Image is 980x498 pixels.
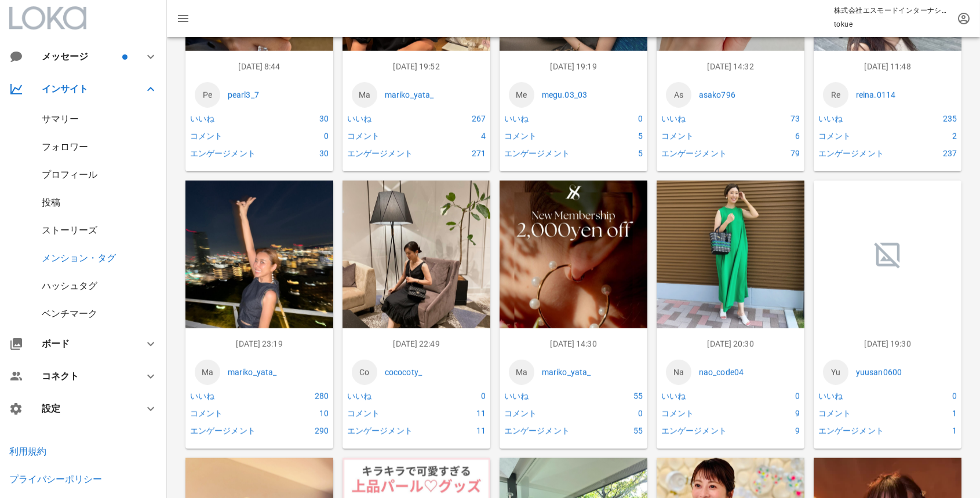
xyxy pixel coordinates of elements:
div: 237 [912,145,959,162]
div: コメント [345,127,440,145]
div: コメント [816,127,912,145]
div: コメント [188,405,283,422]
div: 11 [440,422,488,440]
img: 1409545448983032_529306699534628_5343576829605398380_n.jpg [343,181,490,364]
div: 9 [755,422,802,440]
p: [DATE] 23:19 [195,338,324,350]
a: cococoty_ [385,366,481,379]
a: Ma [195,360,220,385]
div: 2 [912,127,959,145]
a: Yu [823,360,848,385]
a: フォロワー [42,141,88,152]
div: いいね [502,387,598,405]
p: mariko_yata_ [385,89,481,101]
div: 0 [598,405,645,422]
a: サマリー [42,113,79,124]
a: 投稿 [42,197,60,208]
div: 235 [912,110,959,127]
div: エンゲージメント [816,145,912,162]
div: 10 [283,405,331,422]
div: エンゲージメント [659,422,755,440]
p: [DATE] 14:30 [509,338,638,350]
div: いいね [345,110,440,127]
div: 0 [912,387,959,405]
a: ベンチマーク [42,308,97,319]
a: reina.0114 [856,89,952,101]
p: 株式会社エスモードインターナショナル [834,5,950,16]
a: 利用規約 [9,446,46,457]
div: 290 [283,422,331,440]
div: コメント [659,127,755,145]
div: 30 [283,145,331,162]
a: asako796 [699,89,795,101]
a: プライバシーポリシー [9,474,102,485]
div: いいね [816,387,912,405]
a: pearl3_7 [228,89,324,101]
a: ハッシュタグ [42,280,97,291]
div: 280 [283,387,331,405]
a: Co [352,360,377,385]
p: [DATE] 19:30 [823,338,952,350]
div: 5 [598,127,645,145]
div: インサイト [42,83,130,94]
div: コメント [345,405,440,422]
img: 1409562454952428_8873165469365265_1017540490116515993_n.jpg [185,181,333,365]
p: [DATE] 11:48 [823,60,952,73]
div: 0 [598,110,645,127]
p: megu.03_03 [542,89,638,101]
a: As [666,82,691,108]
a: プロフィール [42,169,97,180]
a: Pe [195,82,220,108]
div: いいね [816,110,912,127]
a: mariko_yata_ [228,366,324,379]
div: エンゲージメント [502,145,598,162]
div: いいね [659,110,755,127]
div: 0 [755,387,802,405]
p: [DATE] 14:32 [666,60,795,73]
div: 55 [598,422,645,440]
div: 271 [440,145,488,162]
a: ストーリーズ [42,225,97,236]
div: エンゲージメント [188,145,283,162]
div: メッセージ [42,51,120,62]
p: [DATE] 20:30 [666,338,795,350]
div: メンション・タグ [42,252,116,263]
p: [DATE] 22:49 [352,338,481,350]
div: 11 [440,405,488,422]
div: 0 [283,127,331,145]
div: コメント [502,405,598,422]
p: tokue [834,19,950,30]
a: Me [509,82,534,108]
a: Na [666,360,691,385]
a: yuusan0600 [856,366,952,379]
a: Ma [509,360,534,385]
div: エンゲージメント [816,422,912,440]
div: いいね [188,387,283,405]
div: 設定 [42,403,130,414]
div: コメント [816,405,912,422]
div: 267 [440,110,488,127]
a: nao_code04 [699,366,795,379]
div: いいね [188,110,283,127]
div: いいね [502,110,598,127]
div: エンゲージメント [345,422,440,440]
img: 1409365451359569_921899999952045_7819163184966731148_n.jpg [500,181,647,365]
